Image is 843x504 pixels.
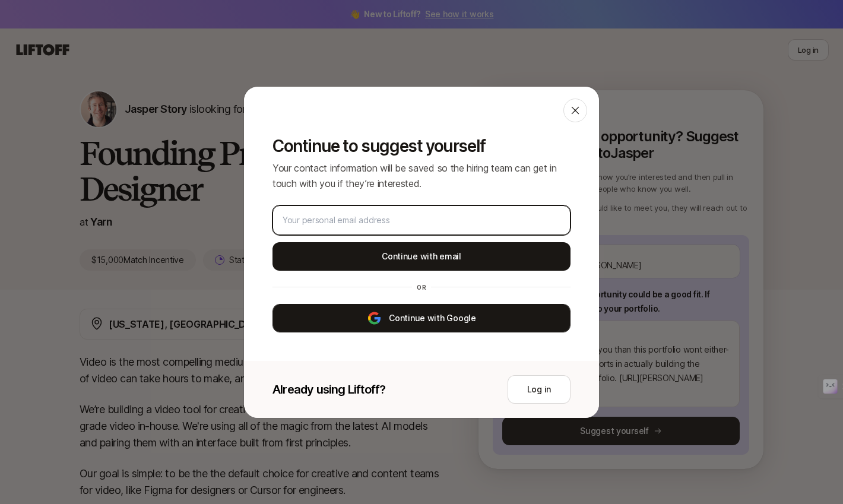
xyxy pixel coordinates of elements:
[412,283,431,292] div: or
[367,311,382,325] img: google-logo
[272,160,571,191] p: Your contact information will be saved so the hiring team can get in touch with you if they’re in...
[272,242,571,271] button: Continue with email
[272,137,571,156] p: Continue to suggest yourself
[272,381,385,398] p: Already using Liftoff?
[508,375,571,404] button: Log in
[272,304,571,332] button: Continue with Google
[283,213,560,227] input: Your personal email address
